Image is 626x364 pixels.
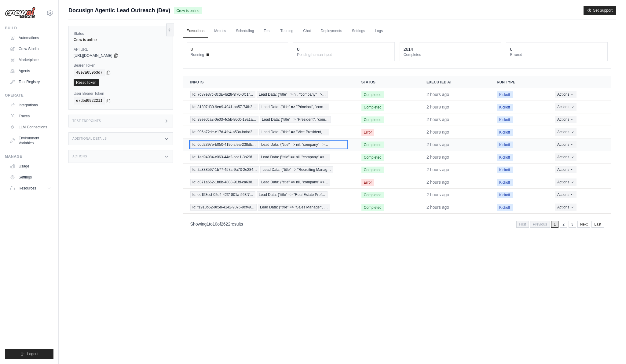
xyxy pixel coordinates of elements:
[361,154,384,161] span: Completed
[260,116,331,123] span: Lead Data: {"title" => "President", "com…
[19,186,36,191] span: Resources
[404,52,497,57] dt: Completed
[7,66,53,76] a: Agents
[5,7,35,19] img: Logo
[7,161,53,171] a: Usage
[260,25,274,38] a: Test
[361,104,384,111] span: Completed
[516,221,604,228] nav: Pagination
[74,91,168,96] label: User Bearer Token
[584,6,616,15] button: Get Support
[190,129,258,135] span: Id: 996b72de-e17d-4fb4-a53a-babd2…
[213,222,218,226] span: 10
[74,53,112,58] span: [URL][DOMAIN_NAME]
[591,221,604,228] a: Last
[27,351,38,356] span: Logout
[259,141,330,148] span: Lead Data: {"title" => nil, "company" =>…
[190,204,347,211] a: View execution details for Id
[74,97,105,105] code: e7dbd0922211
[190,221,243,227] p: Showing to of results
[497,116,513,123] span: Kickoff
[260,166,333,173] span: Lead Data: {"title" => "Recruiting Manag…
[190,91,255,98] span: Id: 7d87e37c-3cda-4a28-9f70-0fc1f…
[530,221,550,228] span: Previous
[299,25,314,38] a: Chat
[210,25,230,38] a: Metrics
[7,77,53,87] a: Tool Registry
[5,26,53,31] div: Build
[426,192,449,197] time: August 22, 2025 at 14:33 PDT
[183,76,354,88] th: Inputs
[555,91,577,98] button: Actions for execution
[259,179,330,186] span: Lead Data: {"title" => nil, "company" =>…
[426,205,449,210] time: August 22, 2025 at 14:33 PDT
[74,69,105,76] code: 48e7a059b3d7
[190,91,347,98] a: View execution details for Id
[190,116,258,123] span: Id: 39ee0ca2-0e03-4c5b-86c0-19a1a…
[551,221,559,228] span: 1
[74,47,168,52] label: API URL
[5,349,53,359] button: Logout
[68,6,170,15] span: Docusign Agentic Lead Outreach (Dev)
[7,111,53,121] a: Traces
[555,103,577,111] button: Actions for execution
[497,179,513,186] span: Kickoff
[426,142,449,147] time: August 22, 2025 at 14:33 PDT
[317,25,346,38] a: Deployments
[190,116,347,123] a: View execution details for Id
[555,128,577,136] button: Actions for execution
[5,154,53,159] div: Manage
[354,76,419,88] th: Status
[361,142,384,148] span: Completed
[555,153,577,161] button: Actions for execution
[190,104,347,110] a: View execution details for Id
[361,204,384,211] span: Completed
[74,79,99,86] a: Reset Token
[174,7,202,14] span: Crew is online
[361,116,384,123] span: Completed
[426,92,449,97] time: August 22, 2025 at 14:33 PDT
[555,204,577,211] button: Actions for execution
[7,55,53,65] a: Marketplace
[276,25,297,38] a: Training
[497,192,513,198] span: Kickoff
[190,179,258,186] span: Id: d371a662-1b8b-4808-91fd-ca638…
[190,141,347,148] a: View execution details for Id
[361,192,384,198] span: Completed
[426,180,449,185] time: August 22, 2025 at 14:33 PDT
[555,141,577,148] button: Actions for execution
[569,221,576,228] a: 3
[72,119,101,123] h3: Test Endpoints
[190,141,258,148] span: Id: 6dd2397e-b050-419c-afea-238db…
[560,221,567,228] a: 2
[190,154,258,160] span: Id: 1ed94984-c063-44e2-bcd1-3b29f…
[404,46,413,52] div: 2614
[497,167,513,173] span: Kickoff
[497,104,513,111] span: Kickoff
[190,191,255,198] span: Id: ec153ccf-02d4-42f7-801a-563f7…
[595,335,626,364] div: Chat Widget
[555,191,577,198] button: Actions for execution
[191,46,193,52] div: 8
[7,133,53,148] a: Environment Variables
[74,31,168,36] label: Status
[190,191,347,198] a: View execution details for Id
[7,33,53,43] a: Automations
[297,46,299,52] div: 0
[258,204,330,211] span: Lead Data: {"title" => "Sales Manager", …
[426,167,449,172] time: August 22, 2025 at 14:33 PDT
[190,166,259,173] span: Id: 2a338597-1b77-457a-9a73-2e284…
[555,166,577,173] button: Actions for execution
[259,129,329,135] span: Lead Data: {"title" => "Vice President, …
[516,221,529,228] span: First
[361,167,384,173] span: Completed
[510,52,604,57] dt: Errored
[497,91,513,98] span: Kickoff
[497,204,513,211] span: Kickoff
[183,76,611,232] section: Crew executions table
[555,178,577,186] button: Actions for execution
[7,100,53,110] a: Integrations
[221,222,230,226] span: 2622
[7,122,53,132] a: LLM Connections
[190,129,347,135] a: View execution details for Id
